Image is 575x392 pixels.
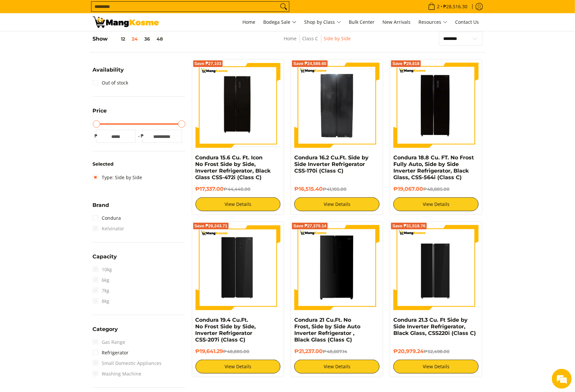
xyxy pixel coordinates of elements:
img: Condura 16.2 Cu.Ft. Side by Side Inverter Refrigerator CSS-170i (Class C) [294,63,379,148]
span: Save ₱24,589.60 [293,62,326,66]
span: Washing Machine [93,369,142,379]
h5: Show [93,36,166,42]
button: 48 [154,36,166,42]
a: Home [284,35,297,42]
span: 2 [436,4,441,9]
a: Condura 16.2 Cu.Ft. Side by Side Inverter Refrigerator CSS-170i (Class C) [294,154,369,174]
span: Availability [93,67,124,73]
del: ₱48,885.00 [423,186,449,192]
img: https://mangkosme.com/collections/class-c/products/condura-19-4-cu-ft-inverter-css-170i-class-c [196,225,281,310]
del: ₱44,440.00 [224,186,251,192]
del: ₱52,498.00 [424,349,449,354]
nav: Main Menu [165,13,483,31]
a: Resources [415,13,451,31]
span: Save ₱29,818 [392,62,419,66]
span: We're online! [38,83,91,150]
span: Resources [419,18,448,26]
span: ₱ [93,133,99,139]
span: Save ₱27,370.14 [293,224,326,228]
span: Bodega Sale [264,18,297,26]
summary: Open [93,327,118,337]
del: ₱48,885.00 [223,349,250,354]
h6: Selected [93,161,185,167]
button: 12 [108,36,129,42]
span: Home [243,19,256,25]
button: Search [278,2,289,12]
h6: ₱17,337.00 [196,186,281,192]
a: Type: Side by Side [93,172,142,183]
a: Contact Us [452,13,483,31]
span: Save ₱27,103 [195,62,222,66]
a: Bulk Center [346,13,378,31]
button: 24 [129,36,141,42]
a: Condura [93,213,121,223]
span: Gas Range [93,337,126,347]
span: Bulk Center [349,19,375,25]
summary: Open [93,254,117,264]
span: Small Domestic Appliances [93,358,162,369]
span: Price [93,108,107,114]
textarea: Type your message and hit 'Enter' [3,180,126,203]
span: ₱28,516.30 [443,4,469,9]
h6: ₱16,515.40 [294,186,379,192]
h6: ₱19,067.00 [393,186,479,192]
img: Condura 21 Cu.Ft. No Frost, Side by Side Auto Inverter Refrigerator , Black Glass (Class C) [294,225,379,310]
h6: ₱20,979.24 [393,348,479,355]
a: Condura 21 Cu.Ft. No Frost, Side by Side Auto Inverter Refrigerator , Black Glass (Class C) [294,317,360,343]
a: Shop by Class [301,13,344,31]
button: 36 [141,36,154,42]
span: Save ₱31,518.76 [392,224,425,228]
a: New Arrivals [379,13,414,31]
a: Class C [303,35,318,42]
a: View Details [196,360,281,374]
summary: Open [93,108,107,118]
a: Bodega Sale [260,13,300,31]
div: Minimize live chat window [108,3,124,19]
h6: ₱19,641.29 [196,348,281,355]
span: 10kg [93,264,112,275]
span: Side by Side [324,35,351,43]
span: New Arrivals [383,19,411,25]
span: Save ₱29,243.71 [195,224,228,228]
span: Capacity [93,254,117,259]
h6: ₱21,237.00 [294,348,379,355]
span: 6kg [93,275,110,285]
a: Out of stock [93,78,128,88]
a: View Details [196,197,281,211]
img: Condura 18.8 Cu. FT. No Frost Fully Auto, Side by Side Inverter Refrigerator, Black Glass, CSS-56... [393,63,479,148]
img: Class C Home &amp; Business Appliances: Up to 70% Off l Mang Kosme [93,16,159,28]
summary: Open [93,67,124,78]
a: View Details [393,360,479,374]
img: Condura 21.3 Cu. Ft Side by Side Inverter Refrigerator, Black Glass, CSS220i (Class C) [393,225,479,310]
a: Condura 18.8 Cu. FT. No Frost Fully Auto, Side by Side Inverter Refrigerator, Black Glass, CSS-56... [393,154,474,180]
span: Brand [93,203,109,208]
a: Refrigerator [93,347,129,358]
a: View Details [294,197,379,211]
summary: Open [93,203,109,213]
span: • [426,3,470,10]
span: 8kg [93,296,110,307]
div: Chat with us now [34,37,111,46]
a: Condura 19.4 Cu.Ft. No Frost Side by Side, Inverter Refrigerator CSS-207i (Class C) [196,317,256,343]
a: Home [239,13,259,31]
span: Contact Us [455,19,479,25]
del: ₱41,105.00 [323,186,346,192]
del: ₱48,607.14 [323,349,347,354]
img: Condura 15.6 Cu. Ft. Icon No Frost Side by Side, Inverter Refrigerator, Black Glass CSS-472i (Cla... [196,64,281,147]
span: Shop by Class [305,18,341,26]
span: Category [93,327,118,332]
a: Condura 15.6 Cu. Ft. Icon No Frost Side by Side, Inverter Refrigerator, Black Glass CSS-472i (Cla... [196,154,271,180]
a: View Details [294,360,379,374]
nav: Breadcrumbs [238,35,397,49]
span: 7kg [93,285,110,296]
span: Kelvinator [93,223,125,234]
a: View Details [393,197,479,211]
span: ₱ [139,133,146,139]
a: Condura 21.3 Cu. Ft Side by Side Inverter Refrigerator, Black Glass, CSS220i (Class C) [393,317,476,336]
